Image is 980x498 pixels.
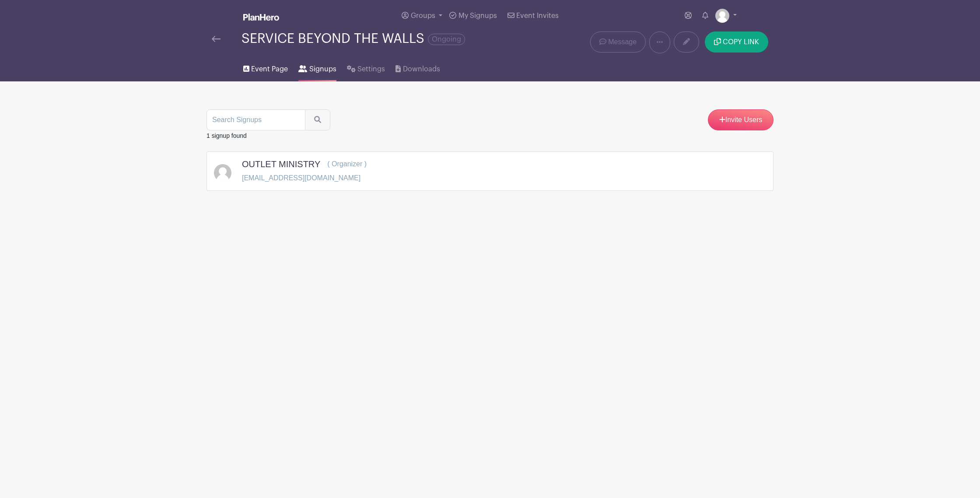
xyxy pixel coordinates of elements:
[428,34,465,45] span: Ongoing
[403,64,440,74] span: Downloads
[241,32,465,46] div: SERVICE BEYOND THE WALLS
[723,39,759,46] span: COPY LINK
[206,109,305,130] input: Search Signups
[214,164,231,182] img: default-ce2991bfa6775e67f084385cd625a349d9dcbb7a52a09fb2fda1e96e2d18dcdb.png
[242,173,367,183] p: [EMAIL_ADDRESS][DOMAIN_NAME]
[298,53,336,81] a: Signups
[327,160,367,168] span: ( Organizer )
[411,12,435,19] span: Groups
[458,12,497,19] span: My Signups
[242,159,320,169] h5: OUTLET MINISTRY
[309,64,336,74] span: Signups
[708,109,773,130] a: Invite Users
[206,132,247,139] small: 1 signup found
[590,32,646,53] a: Message
[705,32,768,53] button: COPY LINK
[395,53,440,81] a: Downloads
[357,64,385,74] span: Settings
[516,12,559,19] span: Event Invites
[243,14,279,21] img: logo_white-6c42ec7e38ccf1d336a20a19083b03d10ae64f83f12c07503d8b9e83406b4c7d.svg
[212,36,220,42] img: back-arrow-29a5d9b10d5bd6ae65dc969a981735edf675c4d7a1fe02e03b50dbd4ba3cdb55.svg
[347,53,385,81] a: Settings
[251,64,288,74] span: Event Page
[608,37,637,47] span: Message
[715,9,729,23] img: default-ce2991bfa6775e67f084385cd625a349d9dcbb7a52a09fb2fda1e96e2d18dcdb.png
[243,53,288,81] a: Event Page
